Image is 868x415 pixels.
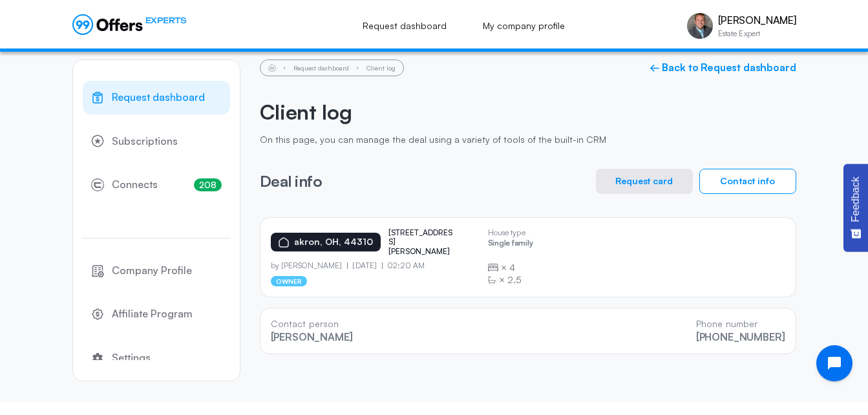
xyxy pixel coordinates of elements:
[112,350,151,367] span: Settings
[388,228,453,256] p: [STREET_ADDRESS][PERSON_NAME]
[696,319,785,330] p: Phone number
[260,134,796,145] p: On this page, you can manage the deal using a variety of tools of the built-in CRM
[112,176,158,193] span: Connects
[83,254,230,288] a: Company Profile
[507,273,522,286] span: 2.5
[271,319,353,330] p: Contact person
[850,176,862,222] span: Feedback
[112,89,205,106] span: Request dashboard
[596,169,693,194] button: Request card
[260,173,323,189] h3: Deal info
[112,262,192,279] span: Company Profile
[112,306,193,323] span: Affiliate Program
[382,261,425,270] p: 02:20 AM
[488,228,533,237] p: House type
[347,261,382,270] p: [DATE]
[112,133,178,150] span: Subscriptions
[83,81,230,114] a: Request dashboard
[843,164,868,251] button: Feedback - Show survey
[696,330,785,343] a: [PHONE_NUMBER]
[271,276,308,286] p: owner
[260,100,796,124] h2: Client log
[83,168,230,202] a: Connects208
[271,261,348,270] p: by [PERSON_NAME]
[348,12,461,40] a: Request dashboard
[145,14,187,27] span: EXPERTS
[83,341,230,375] a: Settings
[509,261,515,274] span: 4
[488,239,533,251] p: Single family
[687,13,713,39] img: Brad Miklovich
[718,30,796,37] p: Estate Expert
[271,331,353,343] p: [PERSON_NAME]
[293,64,349,72] a: Request dashboard
[699,169,796,194] button: Contact info
[488,261,533,274] div: ×
[718,14,796,27] p: [PERSON_NAME]
[83,297,230,331] a: Affiliate Program
[83,125,230,158] a: Subscriptions
[366,65,396,71] li: Client log
[194,178,222,191] span: 208
[488,273,533,286] div: ×
[650,61,796,74] a: ← Back to Request dashboard
[469,12,579,40] a: My company profile
[294,237,373,248] p: akron, OH, 44310
[72,14,187,35] a: EXPERTS
[1,414,1,415] img: ct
